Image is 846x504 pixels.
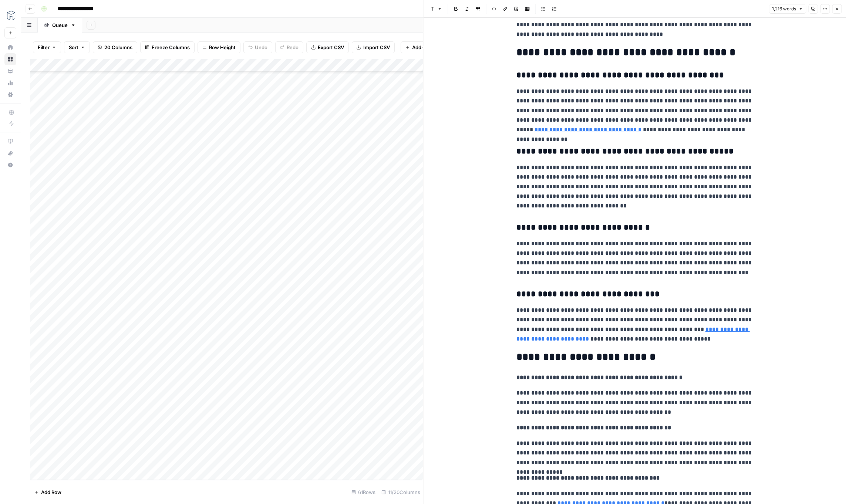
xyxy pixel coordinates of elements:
a: Queue [38,18,82,33]
a: Usage [4,77,16,89]
button: Sort [64,41,90,53]
span: Row Height [209,44,236,51]
a: Your Data [4,65,16,77]
span: Undo [255,44,267,51]
div: What's new? [5,148,16,159]
span: Sort [69,44,78,51]
button: Workspace: MESA [4,6,16,24]
button: Import CSV [352,41,395,53]
span: Add Row [41,488,61,496]
span: Export CSV [318,44,344,51]
button: What's new? [4,147,16,159]
a: Browse [4,53,16,65]
a: AirOps Academy [4,135,16,147]
span: Add Column [412,44,441,51]
span: 20 Columns [104,44,132,51]
span: 1,216 words [772,6,796,12]
span: Freeze Columns [152,44,190,51]
div: 61 Rows [348,486,378,498]
span: Import CSV [363,44,390,51]
a: Settings [4,89,16,101]
img: MESA Logo [4,9,18,22]
button: Freeze Columns [140,41,195,53]
div: 11/20 Columns [378,486,423,498]
button: Filter [33,41,61,53]
button: Export CSV [306,41,349,53]
div: Queue [52,21,68,29]
button: Help + Support [4,159,16,171]
button: Row Height [198,41,240,53]
span: Filter [38,44,50,51]
button: Add Column [401,41,445,53]
span: Redo [287,44,299,51]
button: Redo [275,41,303,53]
button: 1,216 words [769,4,806,14]
button: Add Row [30,486,66,498]
a: Home [4,41,16,53]
button: Undo [243,41,272,53]
button: 20 Columns [93,41,137,53]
